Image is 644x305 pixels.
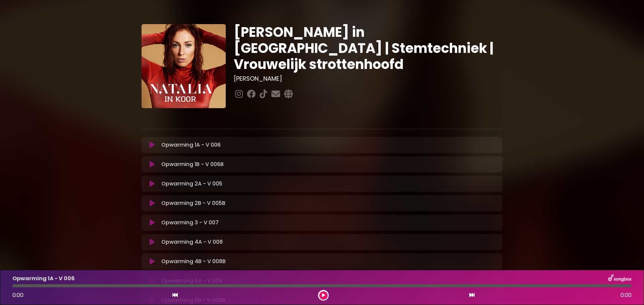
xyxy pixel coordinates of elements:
[161,257,226,265] p: Opwarming 4B - V 008B
[234,24,502,72] h1: [PERSON_NAME] in [GEOGRAPHIC_DATA] | Stemtechniek | Vrouwelijk strottenhoofd
[234,75,502,82] h3: [PERSON_NAME]
[12,291,23,299] span: 0:00
[608,274,632,283] img: songbox-logo-white.png
[161,180,222,188] p: Opwarming 2A - V 005
[12,275,75,283] p: Opwarming 1A - V 006
[161,238,223,246] p: Opwarming 4A - V 008
[621,291,632,299] span: 0:00
[161,141,221,149] p: Opwarming 1A - V 006
[161,219,219,227] p: Opwarming 3 - V 007
[161,160,224,168] p: Opwarming 1B - V 006B
[142,24,226,108] img: YTVS25JmS9CLUqXqkEhs
[161,199,225,207] p: Opwarming 2B - V 005B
